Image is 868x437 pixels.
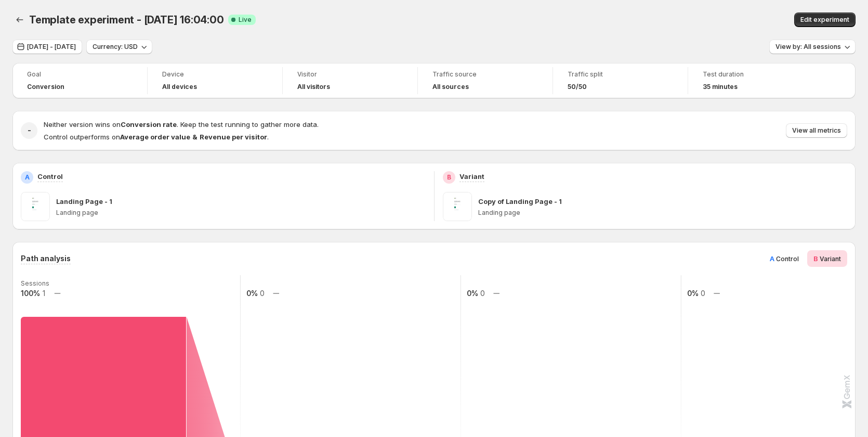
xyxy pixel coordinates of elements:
p: Landing page [478,209,848,217]
span: Test duration [703,70,809,79]
span: B [813,254,818,263]
span: Neither version wins on . Keep the test running to gather more data. [44,120,319,128]
text: 0 [480,289,485,298]
span: Control [776,255,799,263]
p: Copy of Landing Page - 1 [478,196,562,207]
span: View all metrics [792,126,841,135]
a: GoalConversion [27,69,133,92]
button: Back [12,12,27,27]
strong: & [192,133,198,141]
span: Edit experiment [800,16,849,24]
p: Landing Page - 1 [56,196,112,207]
img: Landing Page - 1 [21,192,50,221]
a: DeviceAll devices [162,69,268,92]
span: Live [239,16,252,24]
span: Visitor [297,70,403,79]
text: 1 [43,289,45,298]
text: Sessions [21,279,49,287]
span: Variant [820,255,841,263]
h4: All devices [162,83,197,91]
text: 100% [21,289,40,298]
button: Edit experiment [794,12,856,27]
a: Traffic sourceAll sources [432,69,538,92]
button: Currency: USD [86,40,152,54]
span: Traffic split [568,70,673,79]
span: View by: All sessions [775,43,841,51]
span: Conversion [27,83,64,91]
h2: B [447,173,451,182]
h3: Path analysis [21,253,71,264]
button: View by: All sessions [769,40,856,54]
span: Template experiment - [DATE] 16:04:00 [29,14,224,26]
p: Control [37,171,63,182]
img: Copy of Landing Page - 1 [443,192,472,221]
span: Goal [27,70,133,79]
h2: - [28,125,31,136]
span: 35 minutes [703,83,738,91]
p: Landing page [56,209,426,217]
text: 0% [687,289,699,298]
strong: Average order value [120,133,190,141]
text: 0% [246,289,258,298]
text: 0 [701,289,705,298]
span: 50/50 [568,83,587,91]
span: Traffic source [432,70,538,79]
text: 0 [260,289,265,298]
h2: A [25,173,30,182]
a: VisitorAll visitors [297,69,403,92]
a: Test duration35 minutes [703,69,809,92]
button: View all metrics [786,123,847,138]
h4: All sources [432,83,469,91]
h4: All visitors [297,83,330,91]
span: Device [162,70,268,79]
strong: Revenue per visitor [200,133,267,141]
p: Variant [459,171,484,182]
span: A [770,254,774,263]
a: Traffic split50/50 [568,69,673,92]
span: [DATE] - [DATE] [27,43,76,51]
span: Control outperforms on . [44,133,269,141]
strong: Conversion rate [121,120,177,128]
span: Currency: USD [93,43,138,51]
button: [DATE] - [DATE] [12,40,82,54]
text: 0% [467,289,478,298]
